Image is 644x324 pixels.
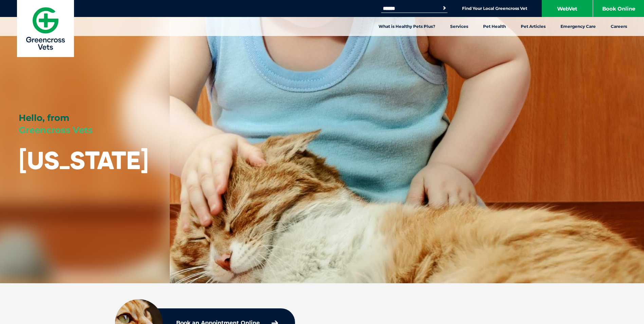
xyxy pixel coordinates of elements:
[19,147,149,174] h1: [US_STATE]
[476,17,513,36] a: Pet Health
[462,6,527,11] a: Find Your Local Greencross Vet
[19,112,69,123] span: Hello, from
[441,5,448,12] button: Search
[371,17,443,36] a: What is Healthy Pets Plus?
[443,17,476,36] a: Services
[19,125,93,136] span: Greencross Vets
[603,17,634,36] a: Careers
[553,17,603,36] a: Emergency Care
[513,17,553,36] a: Pet Articles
